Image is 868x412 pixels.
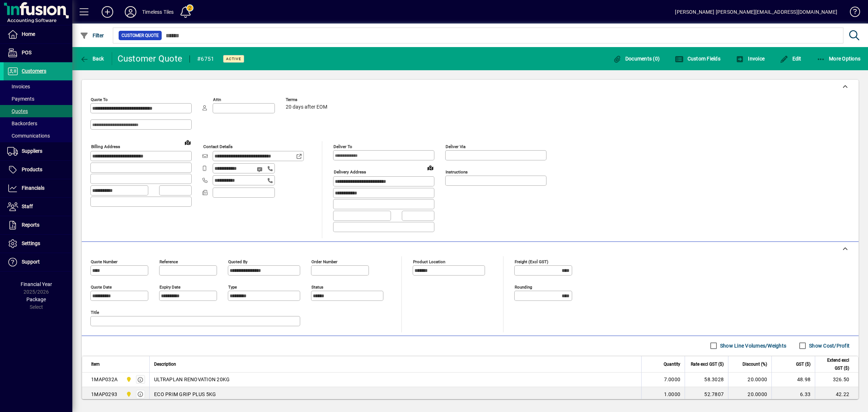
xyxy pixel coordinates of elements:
[91,391,117,398] div: 1MAP0293
[4,216,72,234] a: Reports
[22,167,42,172] span: Products
[691,360,724,368] span: Rate excl GST ($)
[91,259,118,264] mat-label: Quote number
[96,5,119,18] button: Add
[4,105,72,117] a: Quotes
[80,56,104,62] span: Back
[4,179,72,197] a: Financials
[72,52,112,65] app-page-header-button: Back
[91,376,118,383] div: 1MAP032A
[213,97,221,102] mat-label: Attn
[119,5,142,18] button: Profile
[80,33,104,38] span: Filter
[26,297,46,302] span: Package
[333,144,352,149] mat-label: Deliver To
[7,108,28,114] span: Quotes
[228,259,247,264] mat-label: Quoted by
[228,284,237,289] mat-label: Type
[413,259,445,264] mat-label: Product location
[91,284,112,289] mat-label: Quote date
[815,52,863,65] button: More Options
[22,68,46,74] span: Customers
[734,52,766,65] button: Invoice
[311,259,337,264] mat-label: Order number
[728,373,771,387] td: 20.0000
[78,29,106,42] button: Filter
[4,198,72,216] a: Staff
[515,284,532,289] mat-label: Rounding
[728,387,771,402] td: 20.0000
[4,161,72,179] a: Products
[844,1,859,25] a: Knowledge Base
[78,52,106,65] button: Back
[7,133,50,139] span: Communications
[815,373,858,387] td: 326.50
[780,56,801,62] span: Edit
[22,148,42,154] span: Suppliers
[154,360,176,368] span: Description
[159,259,178,264] mat-label: Reference
[675,6,837,18] div: [PERSON_NAME] [PERSON_NAME][EMAIL_ADDRESS][DOMAIN_NAME]
[4,25,72,43] a: Home
[4,117,72,130] a: Backorders
[22,240,40,246] span: Settings
[91,310,99,315] mat-label: Title
[446,169,468,175] mat-label: Instructions
[808,342,850,349] label: Show Cost/Profit
[154,391,216,398] span: ECO PRIM GRIP PLUS 5KG
[124,375,132,383] span: Dunedin
[311,284,323,289] mat-label: Status
[226,56,241,61] span: Active
[817,56,861,62] span: More Options
[22,203,33,209] span: Staff
[286,97,329,102] span: Terms
[4,93,72,105] a: Payments
[664,360,680,368] span: Quantity
[159,284,180,289] mat-label: Expiry date
[22,50,31,55] span: POS
[197,53,214,65] div: #6751
[515,259,548,264] mat-label: Freight (excl GST)
[771,387,815,402] td: 6.33
[91,97,108,102] mat-label: Quote To
[771,373,815,387] td: 48.98
[613,56,660,62] span: Documents (0)
[7,84,30,89] span: Invoices
[778,52,803,65] button: Edit
[664,391,681,398] span: 1.0000
[4,130,72,142] a: Communications
[22,259,40,265] span: Support
[286,104,327,110] span: 20 days after EOM
[22,31,35,37] span: Home
[820,356,849,372] span: Extend excl GST ($)
[664,376,681,383] span: 7.0000
[91,360,100,368] span: Item
[4,235,72,253] a: Settings
[796,360,810,368] span: GST ($)
[425,162,436,173] a: View on map
[4,142,72,160] a: Suppliers
[118,53,183,64] div: Customer Quote
[22,185,44,191] span: Financials
[675,56,720,62] span: Custom Fields
[21,281,52,287] span: Financial Year
[7,121,37,126] span: Backorders
[815,387,858,402] td: 42.22
[252,161,269,178] button: Send SMS
[122,32,159,39] span: Customer Quote
[124,390,132,398] span: Dunedin
[4,80,72,93] a: Invoices
[4,44,72,62] a: POS
[142,6,174,18] div: Timeless Tiles
[446,144,465,149] mat-label: Deliver via
[4,253,72,271] a: Support
[689,391,724,398] div: 52.7807
[22,222,39,228] span: Reports
[736,56,765,62] span: Invoice
[182,136,193,148] a: View on map
[689,376,724,383] div: 58.3028
[743,360,767,368] span: Discount (%)
[7,96,34,102] span: Payments
[719,342,786,349] label: Show Line Volumes/Weights
[611,52,661,65] button: Documents (0)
